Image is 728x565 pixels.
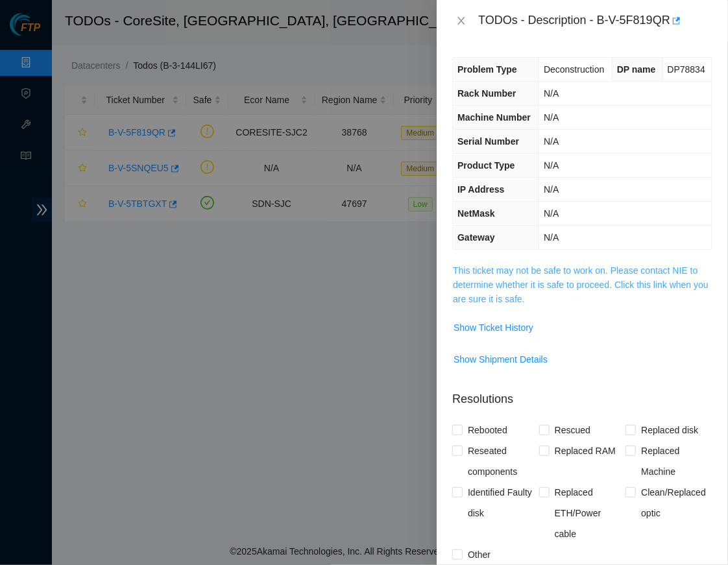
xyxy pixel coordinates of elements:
[544,64,604,75] span: Deconstruction
[463,420,513,440] span: Rebooted
[452,15,470,27] button: Close
[463,440,539,482] span: Reseated components
[550,420,596,440] span: Rescued
[544,88,559,99] span: N/A
[457,64,517,75] span: Problem Type
[544,160,559,171] span: N/A
[636,482,712,523] span: Clean/Replaced optic
[457,136,519,147] span: Serial Number
[454,352,548,367] span: Show Shipment Details
[452,380,712,408] p: Resolutions
[636,440,712,482] span: Replaced Machine
[453,349,548,370] button: Show Shipment Details
[456,16,467,26] span: close
[544,232,559,243] span: N/A
[453,265,709,304] a: This ticket may not be safe to work on. Please contact NIE to determine whether it is safe to pro...
[668,64,705,75] span: DP78834
[463,482,539,523] span: Identified Faulty disk
[550,440,621,461] span: Replaced RAM
[478,10,712,31] div: TODOs - Description - B-V-5F819QR
[544,208,559,219] span: N/A
[544,136,559,147] span: N/A
[457,208,495,219] span: NetMask
[454,320,533,335] span: Show Ticket History
[453,317,534,338] button: Show Ticket History
[544,184,559,195] span: N/A
[457,232,495,243] span: Gateway
[457,88,516,99] span: Rack Number
[636,420,703,440] span: Replaced disk
[457,160,515,171] span: Product Type
[544,112,559,123] span: N/A
[463,544,496,565] span: Other
[457,184,504,195] span: IP Address
[550,482,626,544] span: Replaced ETH/Power cable
[457,112,531,123] span: Machine Number
[617,64,656,75] span: DP name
